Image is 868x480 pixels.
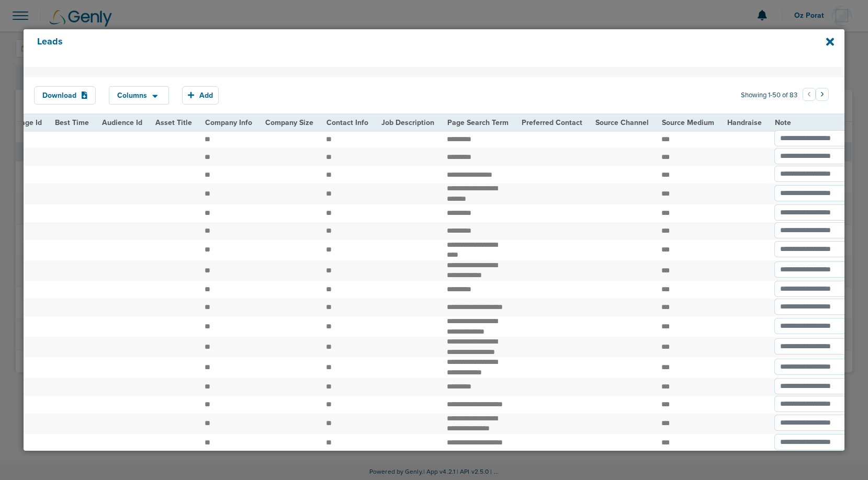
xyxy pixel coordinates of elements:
span: Add [199,91,213,100]
span: Columns [117,92,147,99]
th: Source Medium [655,115,720,131]
th: Contact Info [320,115,375,131]
th: Source Channel [589,115,655,131]
span: Audience Id [102,118,142,127]
th: Page Search Term [441,115,515,131]
span: Showing 1-50 of 83 [741,91,797,100]
th: Company Size [258,115,320,131]
th: Best Time [48,115,95,131]
h4: Leads [37,36,754,60]
th: Company Info [198,115,258,131]
th: Asset Title [149,115,198,131]
button: Download [34,86,96,105]
th: Job Description [375,115,441,131]
th: Page Id [9,115,48,131]
th: Handraise [720,115,768,131]
th: Preferred Contact [515,115,589,131]
button: Go to next page [816,88,829,101]
button: Add [182,86,219,105]
ul: Pagination [803,89,829,102]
